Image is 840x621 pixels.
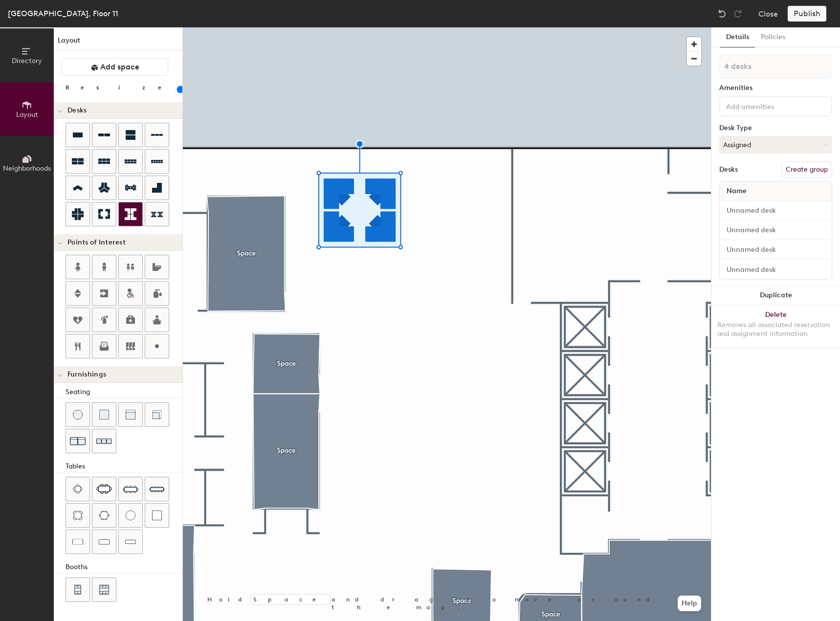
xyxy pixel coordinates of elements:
img: Stool [73,410,83,420]
button: Details [720,27,755,47]
button: Couch (x2) [66,429,90,453]
input: Unnamed desk [722,243,830,257]
button: Assigned [719,136,832,154]
button: Add space [62,58,168,76]
img: Four seat round table [73,510,83,520]
img: Eight seat table [123,481,138,497]
span: Add space [100,62,139,72]
span: Neighborhoods [3,164,51,173]
button: Four seat table [66,477,90,501]
button: Couch (x3) [92,429,116,453]
button: Help [678,596,701,611]
img: Six seat table [96,484,112,494]
img: Couch (x2) [70,433,86,449]
button: DeleteRemoves all associated reservation and assignment information [711,305,840,348]
button: Table (1x4) [118,530,143,554]
img: Table (1x4) [125,537,136,547]
img: Table (1x1) [152,510,162,520]
input: Unnamed desk [722,263,830,276]
input: Add amenities [724,100,812,111]
button: Six seat round table [92,503,116,528]
img: Table (1x2) [72,537,83,547]
button: Four seat round table [66,503,90,528]
img: Redo [733,9,743,19]
button: Ten seat table [145,477,169,501]
div: Seating [66,387,182,398]
div: Removes all associated reservation and assignment information [717,321,834,338]
img: Six seat round table [99,510,110,520]
button: Couch (corner) [145,402,169,427]
button: Six seat table [92,477,116,501]
button: Table (1x3) [92,530,116,554]
div: Booths [66,562,182,573]
img: Couch (x3) [96,434,112,449]
img: Table (round) [126,510,135,520]
img: Couch (corner) [152,410,162,420]
div: Desk Type [719,124,832,132]
div: Tables [66,461,182,472]
button: Eight seat table [118,477,143,501]
span: Points of Interest [67,239,126,246]
span: Layout [16,111,38,119]
img: Four seat table [73,484,83,494]
img: Four seat booth [73,585,82,595]
div: [GEOGRAPHIC_DATA], Floor 11 [8,7,118,20]
span: Name [722,182,752,200]
button: Table (1x2) [66,530,90,554]
img: Couch (middle) [126,410,135,420]
img: Ten seat table [149,481,165,497]
button: Six seat booth [92,577,116,602]
button: Table (1x1) [145,503,169,528]
button: Duplicate [711,286,840,305]
input: Unnamed desk [722,223,830,237]
span: Furnishings [67,371,106,378]
span: Directory [12,57,42,65]
button: Couch (middle) [118,402,143,427]
h1: Layout [54,35,182,50]
input: Unnamed desk [722,204,830,218]
div: Resize [66,84,174,91]
button: Cushion [92,402,116,427]
button: Policies [755,27,791,47]
div: Amenities [719,84,832,92]
img: Six seat booth [99,585,109,595]
div: Desks [719,166,738,174]
img: Undo [717,9,727,19]
button: Table (round) [118,503,143,528]
button: Close [758,6,778,22]
button: Four seat booth [66,577,90,602]
img: Cushion [99,410,109,420]
button: Create group [781,161,832,178]
img: Table (1x3) [99,537,110,547]
button: Stool [66,402,90,427]
span: Desks [67,107,87,114]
